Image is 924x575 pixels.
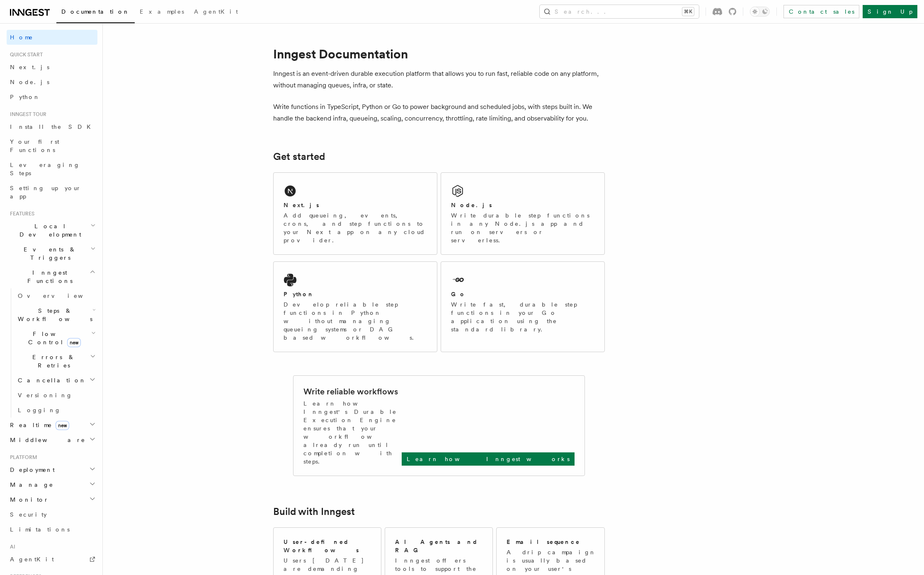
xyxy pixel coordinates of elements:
span: Leveraging Steps [10,162,80,176]
h2: Write reliable workflows [303,386,398,397]
div: Inngest Functions [7,288,97,418]
span: Your first Functions [10,138,59,153]
h2: Python [284,290,314,298]
span: Flow Control [15,330,91,346]
span: Node.js [10,79,49,85]
span: Overview [18,292,103,299]
span: Limitations [10,526,70,533]
span: Versioning [18,392,73,399]
span: Features [7,210,34,217]
a: Your first Functions [7,134,97,157]
button: Middleware [7,432,97,447]
span: Manage [7,481,53,489]
span: Next.js [10,64,49,70]
button: Deployment [7,462,97,477]
span: Security [10,511,47,518]
span: Cancellation [15,376,86,384]
a: Get started [273,151,325,162]
button: Local Development [7,219,97,242]
a: Learn how Inngest works [402,452,575,466]
span: Setting up your app [10,185,81,200]
span: Logging [18,407,61,413]
a: Overview [15,288,97,303]
a: Node.js [7,75,97,89]
button: Search...⌘K [540,5,699,18]
a: Node.jsWrite durable step functions in any Node.js app and run on servers or serverless. [441,172,605,255]
h2: Email sequence [507,538,580,546]
a: Examples [135,2,189,22]
a: Documentation [56,2,135,23]
h2: Next.js [284,201,319,209]
p: Develop reliable step functions in Python without managing queueing systems or DAG based workflows. [284,300,427,342]
h2: Go [451,290,466,298]
span: AgentKit [10,556,54,563]
span: Quick start [7,51,43,58]
p: Write functions in TypeScript, Python or Go to power background and scheduled jobs, with steps bu... [273,101,605,124]
span: Home [10,33,33,41]
a: Next.jsAdd queueing, events, crons, and step functions to your Next app on any cloud provider. [273,172,437,255]
p: Inngest is an event-driven durable execution platform that allows you to run fast, reliable code ... [273,68,605,91]
span: Local Development [7,222,90,239]
a: Leveraging Steps [7,157,97,181]
h2: User-defined Workflows [284,538,371,554]
a: Contact sales [783,5,859,18]
button: Monitor [7,492,97,507]
button: Steps & Workflows [15,303,97,326]
a: Home [7,30,97,45]
button: Errors & Retries [15,350,97,373]
button: Inngest Functions [7,265,97,288]
p: Write fast, durable step functions in your Go application using the standard library. [451,300,594,333]
a: Sign Up [863,5,917,18]
a: AgentKit [7,552,97,567]
a: Build with Inngest [273,506,355,517]
a: Setting up your app [7,181,97,204]
button: Cancellation [15,373,97,388]
h2: Node.js [451,201,492,209]
a: Install the SDK [7,119,97,134]
a: PythonDevelop reliable step functions in Python without managing queueing systems or DAG based wo... [273,261,437,352]
a: Logging [15,403,97,418]
span: Middleware [7,436,85,444]
span: Deployment [7,466,55,474]
span: Errors & Retries [15,353,90,370]
a: Next.js [7,60,97,75]
button: Manage [7,477,97,492]
span: new [56,421,69,430]
a: Versioning [15,388,97,403]
a: Limitations [7,522,97,537]
button: Toggle dark mode [750,7,770,17]
a: GoWrite fast, durable step functions in your Go application using the standard library. [441,261,605,352]
span: AgentKit [194,8,238,15]
span: Python [10,94,40,100]
span: Steps & Workflows [15,307,92,323]
button: Events & Triggers [7,242,97,265]
a: AgentKit [189,2,243,22]
span: Platform [7,454,37,461]
span: Documentation [61,8,130,15]
span: Events & Triggers [7,245,90,262]
a: Python [7,89,97,104]
button: Realtimenew [7,418,97,432]
span: AI [7,544,15,550]
span: Monitor [7,495,49,504]
span: Inngest tour [7,111,46,118]
h1: Inngest Documentation [273,46,605,61]
p: Learn how Inngest works [407,455,570,463]
p: Add queueing, events, crons, and step functions to your Next app on any cloud provider. [284,211,427,244]
button: Flow Controlnew [15,326,97,350]
h2: AI Agents and RAG [395,538,484,554]
span: Inngest Functions [7,268,90,285]
span: new [67,338,81,347]
span: Realtime [7,421,69,429]
a: Security [7,507,97,522]
span: Examples [140,8,184,15]
p: Write durable step functions in any Node.js app and run on servers or serverless. [451,211,594,244]
kbd: ⌘K [682,7,694,16]
p: Learn how Inngest's Durable Execution Engine ensures that your workflow already run until complet... [303,399,402,466]
span: Install the SDK [10,123,96,130]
